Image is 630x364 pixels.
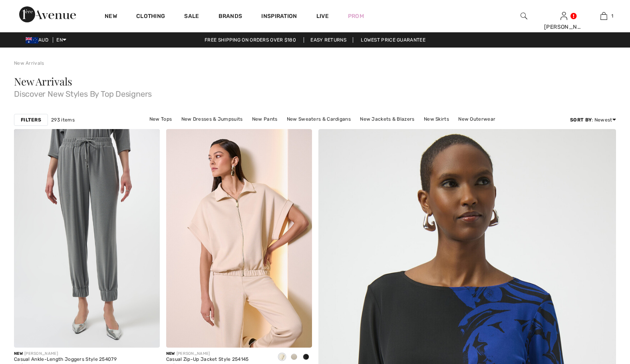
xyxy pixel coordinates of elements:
[105,13,117,21] a: New
[454,114,499,124] a: New Outerwear
[56,37,66,43] span: EN
[26,37,38,44] img: Australian Dollar
[288,351,300,364] div: Fawn
[348,12,364,20] a: Prom
[356,114,418,124] a: New Jackets & Blazers
[166,351,249,357] div: [PERSON_NAME]
[136,13,165,21] a: Clothing
[14,87,616,98] span: Discover New Styles By Top Designers
[261,13,297,21] span: Inspiration
[579,304,622,324] iframe: Opens a widget where you can find more information
[316,12,329,20] a: Live
[283,114,355,124] a: New Sweaters & Cardigans
[570,116,616,123] div: : Newest
[600,11,607,21] img: My Bag
[14,357,117,362] div: Casual Ankle-Length Joggers Style 254079
[14,351,23,356] span: New
[560,11,567,21] img: My Info
[51,116,75,123] span: 293 items
[21,116,41,123] strong: Filters
[560,12,567,20] a: Sign In
[544,23,583,31] div: [PERSON_NAME]
[14,129,160,348] img: Casual Ankle-Length Joggers Style 254079. Grey melange
[166,351,175,356] span: New
[276,351,288,364] div: Birch
[248,114,282,124] a: New Pants
[19,6,76,22] img: 1ère Avenue
[521,11,527,21] img: search the website
[166,357,249,362] div: Casual Zip-Up Jacket Style 254145
[304,37,353,43] a: Easy Returns
[570,117,592,123] strong: Sort By
[14,351,117,357] div: [PERSON_NAME]
[219,13,242,21] a: Brands
[166,129,312,348] img: Casual Zip-Up Jacket Style 254145. Black
[145,114,176,124] a: New Tops
[300,351,312,364] div: Black
[198,37,302,43] a: Free shipping on orders over $180
[26,37,52,43] span: AUD
[584,11,623,21] a: 1
[184,13,199,21] a: Sale
[177,114,247,124] a: New Dresses & Jumpsuits
[14,74,72,88] span: New Arrivals
[354,37,432,43] a: Lowest Price Guarantee
[611,12,613,20] span: 1
[420,114,453,124] a: New Skirts
[14,60,44,66] a: New Arrivals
